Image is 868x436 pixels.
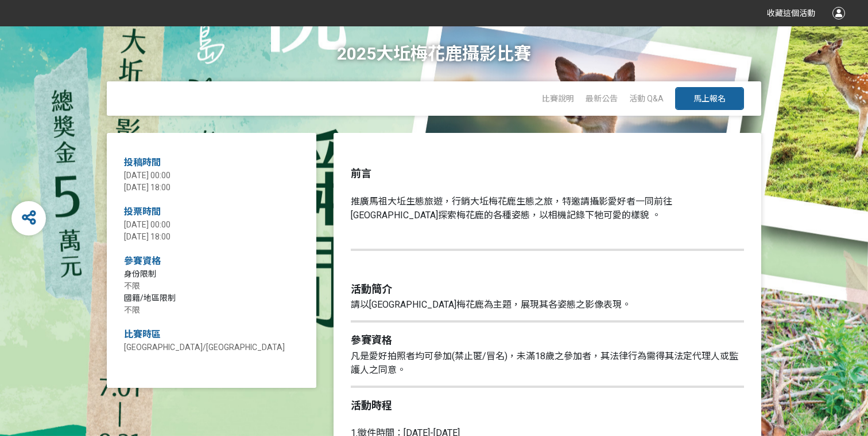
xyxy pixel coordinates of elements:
span: 收藏這個活動 [767,9,815,18]
span: 比賽時區 [124,329,161,340]
strong: 前言 [351,167,371,179]
strong: 活動簡介 [351,283,392,295]
span: 參賽資格 [124,256,161,266]
span: [DATE] 18:00 [124,183,170,192]
button: 馬上報名 [675,87,744,110]
span: 不限 [124,281,140,290]
a: 活動 Q&A [629,94,664,103]
span: 投稿時間 [124,157,161,168]
span: 凡是愛好拍照者均可參加(禁止匿/冒名)，未滿18歲之參加者，其法律行為需得其法定代理人或監護人之同意。 [351,351,738,375]
span: 請以[GEOGRAPHIC_DATA]梅花鹿為主題，展現其各姿態之影像表現。 [351,299,631,310]
strong: 參賽資格 [351,334,392,346]
span: [DATE] 18:00 [124,232,170,241]
span: 。 [652,210,661,221]
span: 國籍/地區限制 [124,293,176,303]
span: [DATE] 00:00 [124,220,170,229]
span: [GEOGRAPHIC_DATA]/[GEOGRAPHIC_DATA] [124,343,285,352]
strong: 活動時程 [351,399,392,411]
a: 比賽說明 [542,94,574,103]
span: 馬上報名 [693,94,726,103]
span: 不限 [124,305,140,315]
a: 最新公告 [586,94,618,103]
span: [DATE] 00:00 [124,171,170,180]
span: 推廣馬祖大坵生態旅遊，行銷大坵梅花鹿生態之旅，特邀請攝影愛好者一同前往[GEOGRAPHIC_DATA]探索梅花鹿的各種姿態，以相機記錄下牠可愛的樣貌 [351,196,672,221]
span: 投票時間 [124,206,161,217]
span: 身份限制 [124,269,156,278]
h1: 2025大坵梅花鹿攝影比賽 [337,26,531,81]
